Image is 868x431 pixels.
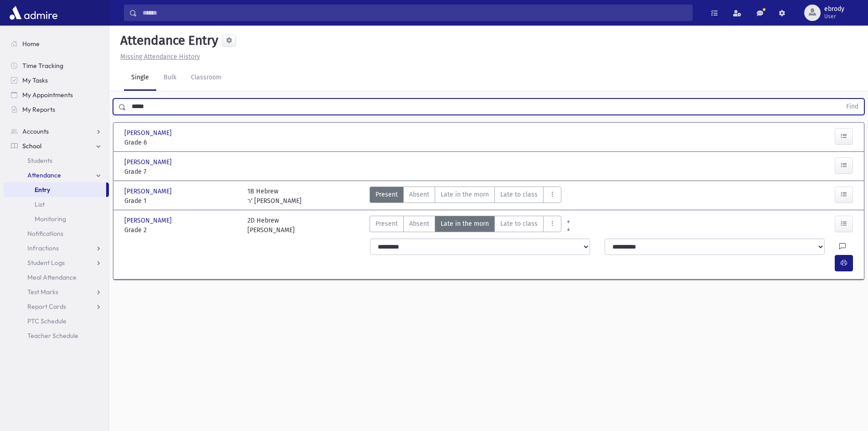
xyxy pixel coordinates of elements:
[35,215,66,223] span: Monitoring
[4,212,109,226] a: Monitoring
[35,200,45,208] span: List
[124,138,238,147] span: Grade 6
[124,225,238,235] span: Grade 2
[247,187,302,206] div: 1B Hebrew ר' [PERSON_NAME]
[409,190,429,199] span: Absent
[124,65,156,91] a: Single
[22,127,49,135] span: Accounts
[22,91,73,99] span: My Appointments
[137,5,692,21] input: Search
[35,186,50,194] span: Entry
[4,88,109,102] a: My Appointments
[4,226,109,241] a: Notifications
[27,156,52,165] span: Students
[7,4,60,22] img: AdmirePro
[824,5,844,13] span: ebrody
[841,99,864,114] button: Find
[441,190,489,199] span: Late in the morn
[4,73,109,88] a: My Tasks
[4,124,109,139] a: Accounts
[22,40,40,48] span: Home
[247,216,295,235] div: 2D Hebrew [PERSON_NAME]
[4,102,109,117] a: My Reports
[4,153,109,168] a: Students
[27,288,58,296] span: Test Marks
[27,332,78,340] span: Teacher Schedule
[124,157,174,167] span: [PERSON_NAME]
[500,219,538,228] span: Late to class
[4,168,109,182] a: Attendance
[409,219,429,228] span: Absent
[27,259,65,267] span: Student Logs
[124,128,174,138] span: [PERSON_NAME]
[4,36,109,51] a: Home
[4,328,109,343] a: Teacher Schedule
[124,196,238,206] span: Grade 1
[22,76,48,84] span: My Tasks
[824,13,844,20] span: User
[124,167,238,177] span: Grade 7
[370,216,561,235] div: AttTypes
[4,314,109,328] a: PTC Schedule
[22,62,63,70] span: Time Tracking
[4,139,109,153] a: School
[184,65,229,91] a: Classroom
[124,187,174,196] span: [PERSON_NAME]
[4,58,109,73] a: Time Tracking
[27,229,63,238] span: Notifications
[4,197,109,212] a: List
[4,182,106,197] a: Entry
[441,219,489,228] span: Late in the morn
[4,255,109,270] a: Student Logs
[4,241,109,255] a: Infractions
[27,302,66,311] span: Report Cards
[22,142,41,150] span: School
[4,270,109,285] a: Meal Attendance
[117,33,218,48] h5: Attendance Entry
[375,219,398,228] span: Present
[4,285,109,299] a: Test Marks
[117,53,200,61] a: Missing Attendance History
[27,171,61,179] span: Attendance
[375,190,398,199] span: Present
[22,105,55,114] span: My Reports
[120,53,200,61] u: Missing Attendance History
[4,299,109,314] a: Report Cards
[27,244,59,252] span: Infractions
[27,273,77,281] span: Meal Attendance
[500,190,538,199] span: Late to class
[124,216,174,225] span: [PERSON_NAME]
[156,65,184,91] a: Bulk
[370,187,561,206] div: AttTypes
[27,317,67,325] span: PTC Schedule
